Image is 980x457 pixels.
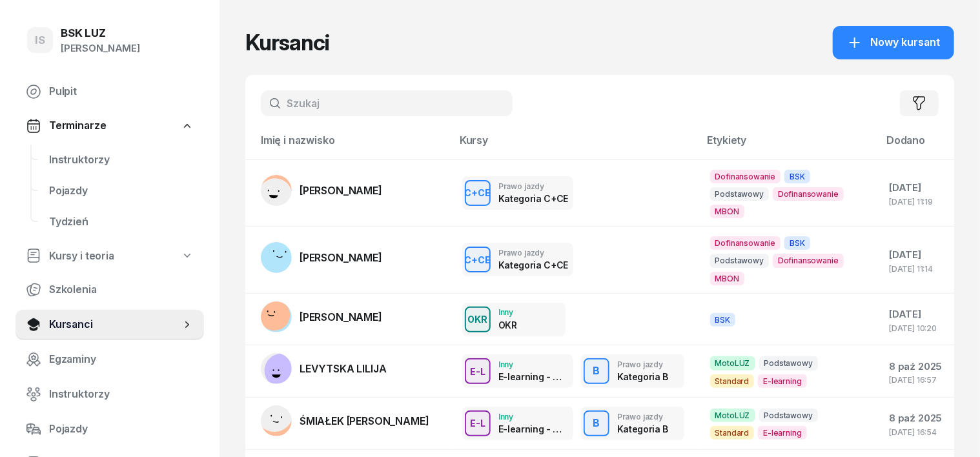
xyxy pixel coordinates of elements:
[39,145,204,176] a: Instruktorzy
[759,356,818,370] span: Podstawowy
[584,411,609,436] button: B
[465,247,491,272] button: C+CE
[498,320,517,330] div: OKR
[61,28,140,39] div: BSK LUZ
[710,426,755,440] span: Standard
[300,362,387,375] span: LEVYTSKA LILIJA
[463,311,493,327] div: OKR
[15,309,204,340] a: Kursanci
[49,386,194,403] span: Instruktorzy
[49,351,194,368] span: Egzaminy
[879,132,954,159] th: Dodano
[889,179,944,196] div: [DATE]
[498,259,566,270] div: Kategoria C+CE
[833,26,954,59] button: Nowy kursant
[261,242,382,273] a: [PERSON_NAME]
[889,376,944,384] div: [DATE] 16:57
[300,310,382,323] span: [PERSON_NAME]
[758,426,806,440] span: E-learning
[617,360,668,369] div: Prawo jazdy
[498,193,566,204] div: Kategoria C+CE
[261,175,382,206] a: [PERSON_NAME]
[889,306,944,323] div: [DATE]
[49,421,194,438] span: Pojazdy
[710,205,744,218] span: MBON
[261,301,382,332] a: [PERSON_NAME]
[617,423,668,434] div: Kategoria B
[710,254,769,267] span: Podstawowy
[784,170,810,183] span: BSK
[498,412,566,421] div: Inny
[465,307,491,332] button: OKR
[498,360,566,369] div: Inny
[889,428,944,436] div: [DATE] 16:54
[710,313,736,327] span: BSK
[300,184,382,197] span: [PERSON_NAME]
[460,185,496,201] div: C+CE
[710,374,755,388] span: Standard
[710,170,781,183] span: Dofinansowanie
[49,117,106,134] span: Terminarze
[889,198,944,206] div: [DATE] 11:19
[15,379,204,410] a: Instruktorzy
[49,316,181,333] span: Kursanci
[710,272,744,285] span: MBON
[15,76,204,107] a: Pulpit
[15,344,204,375] a: Egzaminy
[49,83,194,100] span: Pulpit
[758,374,806,388] span: E-learning
[39,207,204,238] a: Tydzień
[870,34,940,51] span: Nowy kursant
[889,358,944,375] div: 8 paź 2025
[261,90,513,116] input: Szukaj
[39,176,204,207] a: Pojazdy
[889,324,944,332] div: [DATE] 10:20
[773,254,844,267] span: Dofinansowanie
[49,183,194,199] span: Pojazdy
[710,356,755,370] span: MotoLUZ
[49,152,194,168] span: Instruktorzy
[465,363,491,380] div: E-L
[261,353,387,384] a: LEVYTSKA LILIJA
[245,31,329,54] h1: Kursanci
[261,405,429,436] a: ŚMIAŁEK [PERSON_NAME]
[300,414,429,427] span: ŚMIAŁEK [PERSON_NAME]
[498,249,566,257] div: Prawo jazdy
[784,236,810,250] span: BSK
[460,252,496,268] div: C+CE
[35,35,45,46] span: IS
[498,371,566,382] div: E-learning - 90 dni
[465,358,491,384] button: E-L
[588,360,606,382] div: B
[465,415,491,431] div: E-L
[15,241,204,271] a: Kursy i teoria
[889,410,944,427] div: 8 paź 2025
[588,412,606,434] div: B
[245,132,452,159] th: Imię i nazwisko
[759,409,818,422] span: Podstawowy
[15,274,204,305] a: Szkolenia
[15,111,204,141] a: Terminarze
[300,251,382,264] span: [PERSON_NAME]
[498,423,566,434] div: E-learning - 90 dni
[617,371,668,382] div: Kategoria B
[710,236,781,250] span: Dofinansowanie
[889,265,944,273] div: [DATE] 11:14
[49,248,114,265] span: Kursy i teoria
[465,180,491,206] button: C+CE
[889,247,944,263] div: [DATE]
[15,414,204,445] a: Pojazdy
[465,411,491,436] button: E-L
[700,132,879,159] th: Etykiety
[49,281,194,298] span: Szkolenia
[773,187,844,201] span: Dofinansowanie
[710,409,755,422] span: MotoLUZ
[452,132,700,159] th: Kursy
[584,358,609,384] button: B
[617,412,668,421] div: Prawo jazdy
[49,214,194,230] span: Tydzień
[498,182,566,190] div: Prawo jazdy
[498,308,517,316] div: Inny
[61,40,140,57] div: [PERSON_NAME]
[710,187,769,201] span: Podstawowy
